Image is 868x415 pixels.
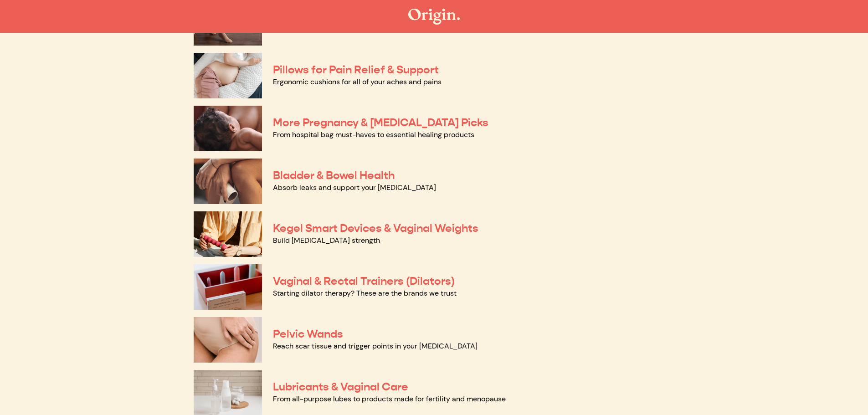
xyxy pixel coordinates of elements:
a: Vaginal & Rectal Trainers (Dilators) [273,274,455,288]
img: The Origin Shop [408,9,460,25]
a: Starting dilator therapy? These are the brands we trust [273,288,457,298]
a: Lubricants & Vaginal Care [273,380,408,394]
a: Bladder & Bowel Health [273,169,395,182]
a: Ergonomic cushions for all of your aches and pains [273,77,442,87]
a: From hospital bag must-haves to essential healing products [273,130,474,139]
img: Bladder & Bowel Health [194,159,262,204]
a: Kegel Smart Devices & Vaginal Weights [273,221,478,235]
img: Pillows for Pain Relief & Support [194,53,262,98]
a: Reach scar tissue and trigger points in your [MEDICAL_DATA] [273,341,478,351]
a: Absorb leaks and support your [MEDICAL_DATA] [273,183,436,192]
a: More Pregnancy & [MEDICAL_DATA] Picks [273,116,488,129]
a: From all-purpose lubes to products made for fertility and menopause [273,394,506,404]
a: Pelvic Wands [273,327,343,341]
img: More Pregnancy & Postpartum Picks [194,106,262,151]
img: Vaginal & Rectal Trainers (Dilators) [194,264,262,310]
img: Kegel Smart Devices & Vaginal Weights [194,211,262,257]
a: Build [MEDICAL_DATA] strength [273,236,380,245]
a: Pillows for Pain Relief & Support [273,63,439,77]
img: Pelvic Wands [194,317,262,363]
